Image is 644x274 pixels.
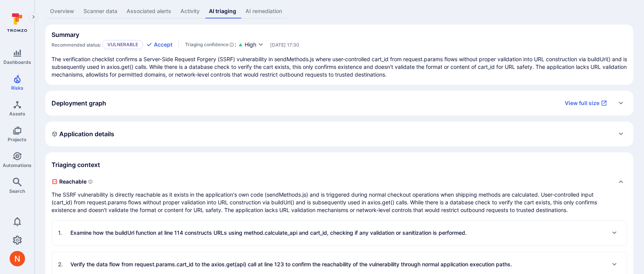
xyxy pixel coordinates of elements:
[10,251,25,266] img: ACg8ocIprwjrgDQnDsNSk9Ghn5p5-B8DpAKWoJ5Gi9syOE4K59tr4Q=s96-c
[52,31,79,38] h2: Summary
[204,4,241,18] a: AI triaging
[79,4,122,18] a: Scanner data
[88,179,93,184] svg: Indicates if a vulnerability code, component, function or a library can actually be reached or in...
[52,99,106,107] h2: Deployment graph
[45,122,633,146] div: Expand
[241,4,287,18] a: AI remediation
[45,4,633,18] div: Vulnerability tabs
[185,41,229,48] span: Triaging confidence
[31,14,36,20] i: Expand navigation menu
[245,41,264,49] button: High
[52,175,612,188] span: Reachable
[11,85,23,91] span: Risks
[560,97,612,109] a: View full size
[45,4,79,18] a: Overview
[52,191,612,214] p: The SSRF vulnerability is directly reachable as it exists in the application's own code (sendMeth...
[70,229,467,237] p: Examine how the buildUrl function at line 114 constructs URLs using method.calculate_api and cart...
[52,130,114,138] h2: Application details
[229,41,234,48] svg: AI Triaging Agent self-evaluates the confidence behind recommended status based on the depth and ...
[270,42,299,48] span: Only visible to Tromzo users
[3,162,32,168] span: Automations
[52,42,101,48] span: Recommended status:
[3,59,31,65] span: Dashboards
[102,40,143,49] p: Vulnerable
[58,261,69,268] span: 2 .
[9,111,25,117] span: Assets
[52,221,627,245] div: Expand
[45,91,633,115] div: Expand
[146,41,172,48] button: Accept
[52,161,100,169] h2: Triaging context
[58,229,69,237] span: 1 .
[52,55,627,79] p: The verification checklist confirms a Server-Side Request Forgery (SSRF) vulnerability in sendMet...
[10,251,25,266] div: Neeren Patki
[185,41,236,48] div: :
[29,12,38,22] button: Expand navigation menu
[176,4,204,18] a: Activity
[9,188,25,194] span: Search
[52,175,627,214] div: Collapse
[70,261,512,268] p: Verify the data flow from request.params.cart_id to the axios.get(api) call at line 123 to confir...
[8,137,27,142] span: Projects
[245,41,256,48] span: High
[122,4,176,18] a: Associated alerts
